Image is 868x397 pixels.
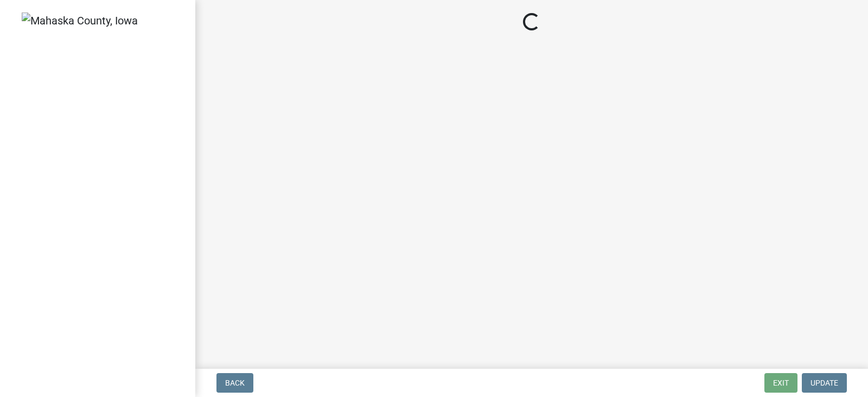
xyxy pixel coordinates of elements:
[216,373,253,393] button: Back
[810,379,838,387] span: Update
[802,373,847,393] button: Update
[764,373,797,393] button: Exit
[22,12,138,29] img: Mahaska County, Iowa
[225,379,245,387] span: Back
